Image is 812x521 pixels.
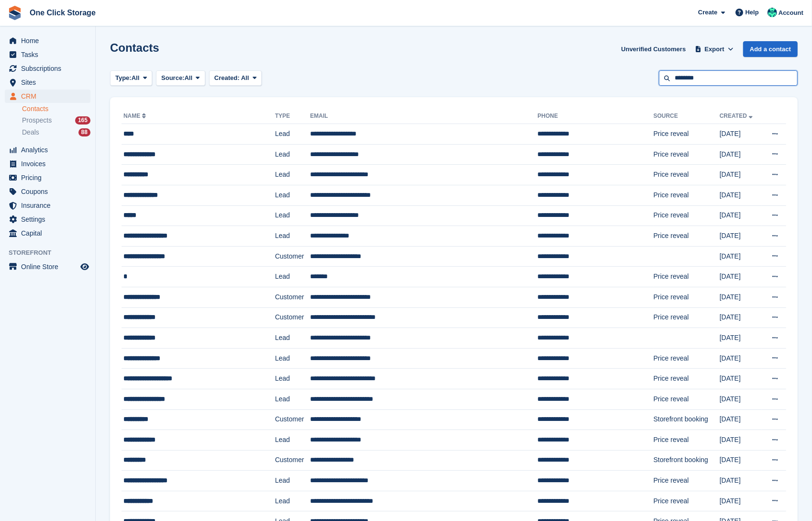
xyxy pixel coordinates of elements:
td: [DATE] [720,307,762,328]
td: Price reveal [654,165,720,185]
span: Create [698,8,717,17]
td: Lead [275,205,310,226]
td: [DATE] [720,165,762,185]
span: Account [779,8,803,18]
span: Source: [161,73,184,83]
td: Price reveal [654,144,720,165]
span: All [185,73,193,83]
td: [DATE] [720,450,762,471]
span: Subscriptions [21,62,78,75]
td: [DATE] [720,267,762,287]
td: [DATE] [720,348,762,369]
a: Preview store [79,261,90,272]
td: Storefront booking [654,450,720,471]
td: [DATE] [720,185,762,205]
td: Customer [275,287,310,307]
button: Created: All [209,70,262,86]
td: Customer [275,246,310,267]
td: [DATE] [720,226,762,247]
span: Tasks [21,48,78,61]
td: Lead [275,165,310,185]
td: [DATE] [720,144,762,165]
span: Insurance [21,199,78,212]
span: Home [21,34,78,47]
td: Lead [275,144,310,165]
th: Source [654,109,720,124]
span: All [241,74,249,81]
span: Invoices [21,157,78,170]
td: Customer [275,409,310,430]
td: Price reveal [654,307,720,328]
td: Price reveal [654,369,720,389]
span: Sites [21,76,78,89]
span: Analytics [21,143,78,157]
a: menu [5,76,90,89]
a: Created [720,113,755,119]
span: Created: [214,74,240,81]
span: Coupons [21,185,78,198]
button: Type: All [110,70,152,86]
a: Prospects 165 [22,115,90,125]
th: Type [275,109,310,124]
h1: Contacts [110,41,159,54]
a: One Click Storage [26,5,100,21]
td: Price reveal [654,267,720,287]
span: All [132,73,140,83]
a: menu [5,185,90,198]
td: [DATE] [720,246,762,267]
td: [DATE] [720,471,762,491]
td: Storefront booking [654,409,720,430]
img: stora-icon-8386f47178a22dfd0bd8f6a31ec36ba5ce8667c1dd55bd0f319d3a0aa187defe.svg [8,6,22,20]
td: Lead [275,369,310,389]
button: Export [693,41,735,57]
td: [DATE] [720,409,762,430]
td: Customer [275,450,310,471]
a: menu [5,260,90,273]
td: Price reveal [654,491,720,511]
a: menu [5,143,90,157]
a: menu [5,48,90,61]
img: Katy Forster [768,8,777,17]
th: Email [310,109,537,124]
td: [DATE] [720,389,762,409]
td: Lead [275,389,310,409]
td: Lead [275,124,310,145]
a: menu [5,213,90,226]
span: Prospects [22,116,52,125]
td: [DATE] [720,430,762,451]
td: [DATE] [720,205,762,226]
td: Lead [275,185,310,205]
span: Capital [21,227,78,240]
td: [DATE] [720,287,762,307]
td: Price reveal [654,430,720,451]
span: Export [705,45,724,54]
td: Lead [275,348,310,369]
a: menu [5,171,90,184]
td: Lead [275,267,310,287]
td: [DATE] [720,124,762,145]
a: menu [5,227,90,240]
td: Customer [275,307,310,328]
td: Price reveal [654,287,720,307]
a: Deals 88 [22,127,90,137]
span: Pricing [21,171,78,184]
th: Phone [538,109,654,124]
td: Price reveal [654,471,720,491]
td: Price reveal [654,226,720,247]
td: Lead [275,328,310,349]
a: Name [123,113,148,119]
td: Lead [275,430,310,451]
span: Deals [22,128,39,137]
div: 88 [78,128,90,136]
a: Contacts [22,104,90,113]
button: Source: All [156,70,205,86]
td: [DATE] [720,328,762,349]
a: menu [5,90,90,103]
span: Online Store [21,260,78,273]
td: [DATE] [720,369,762,389]
td: Price reveal [654,389,720,409]
a: menu [5,62,90,75]
span: Storefront [9,248,95,258]
td: Price reveal [654,124,720,145]
a: Unverified Customers [617,41,690,57]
